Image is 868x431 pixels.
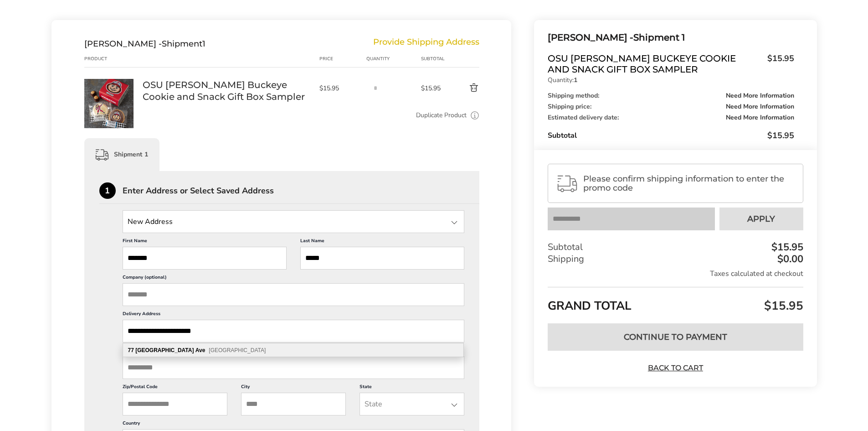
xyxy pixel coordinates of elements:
[84,39,205,49] div: Shipment
[84,138,159,171] div: Shipment 1
[574,76,577,84] strong: 1
[300,238,464,247] label: Last Name
[775,254,803,264] div: $0.00
[241,393,346,415] input: City
[84,79,134,128] img: OSU Brutus Buckeye Cookie and Snack Gift Box Sampler
[548,93,794,99] div: Shipping method:
[767,130,794,141] span: $15.95
[143,79,310,103] a: OSU [PERSON_NAME] Buckeye Cookie and Snack Gift Box Sampler
[548,253,803,265] div: Shipping
[747,215,775,223] span: Apply
[643,363,707,373] a: Back to Cart
[719,208,803,230] button: Apply
[373,39,479,49] div: Provide Shipping Address
[241,384,346,393] label: City
[319,55,367,62] div: Price
[548,77,794,83] p: Quantity:
[769,242,803,252] div: $15.95
[123,420,465,429] label: Country
[583,174,795,192] span: Please confirm shipping information to enter the promo code
[360,393,464,415] input: State
[202,39,205,49] span: 1
[762,298,803,314] span: $15.95
[726,93,794,99] span: Need More Information
[195,347,205,353] b: Ave
[548,104,794,110] div: Shipping price:
[123,393,227,415] input: ZIP
[366,55,421,62] div: Quantity
[548,130,794,141] div: Subtotal
[300,247,464,270] input: Last Name
[84,39,162,49] span: [PERSON_NAME] -
[123,343,463,357] div: 77 Richmondville Ave
[548,53,794,75] a: OSU [PERSON_NAME] Buckeye Cookie and Snack Gift Box Sampler$15.95
[366,79,385,97] input: Quantity input
[84,55,143,62] div: Product
[123,210,465,233] input: State
[548,32,633,43] span: [PERSON_NAME] -
[548,30,794,45] div: Shipment 1
[421,55,447,62] div: Subtotal
[421,84,447,93] span: $15.95
[123,311,465,320] label: Delivery Address
[726,114,794,121] span: Need More Information
[123,187,480,195] div: Enter Address or Select Saved Address
[548,241,803,253] div: Subtotal
[763,53,794,73] span: $15.95
[123,247,287,270] input: First Name
[209,347,266,353] span: [GEOGRAPHIC_DATA]
[360,384,464,393] label: State
[99,182,116,199] div: 1
[123,274,465,283] label: Company (optional)
[548,323,803,351] button: Continue to Payment
[128,347,134,353] b: 77
[447,83,479,93] button: Delete product
[123,384,227,393] label: Zip/Postal Code
[123,320,465,343] input: Delivery Address
[548,287,803,317] div: GRAND TOTAL
[123,283,465,306] input: Company
[135,347,194,353] b: [GEOGRAPHIC_DATA]
[123,238,287,247] label: First Name
[123,356,465,379] input: Apartment
[548,53,762,75] span: OSU [PERSON_NAME] Buckeye Cookie and Snack Gift Box Sampler
[726,104,794,110] span: Need More Information
[548,114,794,121] div: Estimated delivery date:
[548,269,803,279] div: Taxes calculated at checkout
[416,110,467,120] a: Duplicate Product
[84,78,134,87] a: OSU Brutus Buckeye Cookie and Snack Gift Box Sampler
[319,84,362,93] span: $15.95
